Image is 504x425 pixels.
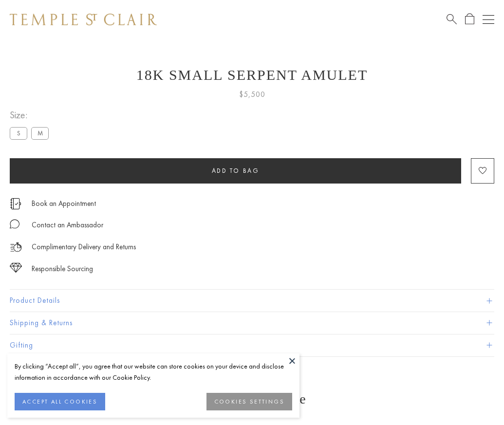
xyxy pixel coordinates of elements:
img: icon_sourcing.svg [10,263,22,273]
img: icon_delivery.svg [10,241,22,253]
button: Gifting [10,334,494,356]
span: Size: [10,107,53,123]
button: Open navigation [483,14,494,25]
img: Temple St. Clair [10,14,157,25]
button: Shipping & Returns [10,312,494,334]
h1: 18K Small Serpent Amulet [10,67,494,83]
button: ACCEPT ALL COOKIES [15,393,105,410]
img: icon_appointment.svg [10,198,21,209]
a: Book an Appointment [32,198,96,209]
button: Add to bag [10,158,461,184]
label: S [10,127,27,139]
label: M [31,127,49,139]
button: COOKIES SETTINGS [206,393,292,410]
div: Contact an Ambassador [32,219,103,231]
button: Product Details [10,290,494,312]
p: Complimentary Delivery and Returns [32,241,136,253]
div: Responsible Sourcing [32,263,93,275]
a: Search [447,13,457,25]
span: $5,500 [239,88,265,101]
img: MessageIcon-01_2.svg [10,219,19,229]
div: By clicking “Accept all”, you agree that our website can store cookies on your device and disclos... [15,361,292,383]
span: Add to bag [212,166,260,175]
a: Open Shopping Bag [465,13,474,25]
